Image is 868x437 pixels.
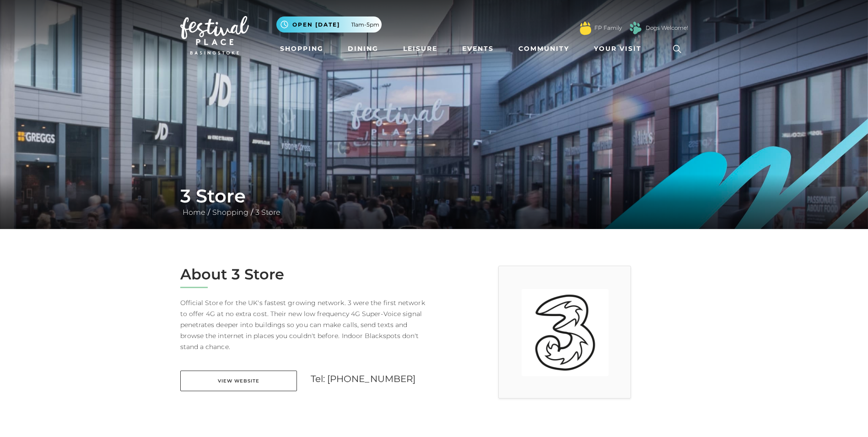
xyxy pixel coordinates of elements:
[515,40,573,57] a: Community
[210,208,251,217] a: Shopping
[276,16,382,33] button: Open [DATE] 11am-5pm
[399,40,441,57] a: Leisure
[180,16,249,55] img: Festival Place Logo
[351,21,379,29] span: 11am-5pm
[276,40,327,57] a: Shopping
[594,24,622,32] a: FP Family
[180,299,425,351] span: Official Store for the UK's fastest growing network. 3 were the first network to offer 4G at no e...
[292,21,340,29] span: Open [DATE]
[594,44,642,54] span: Your Visit
[180,208,208,217] a: Home
[180,371,297,391] a: View Website
[173,185,695,218] div: / /
[253,208,283,217] a: 3 Store
[646,24,688,32] a: Dogs Welcome!
[311,373,416,384] a: Tel: [PHONE_NUMBER]
[344,40,382,57] a: Dining
[458,40,497,57] a: Events
[590,40,650,57] a: Your Visit
[180,185,688,207] h1: 3 Store
[180,266,427,283] h2: About 3 Store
